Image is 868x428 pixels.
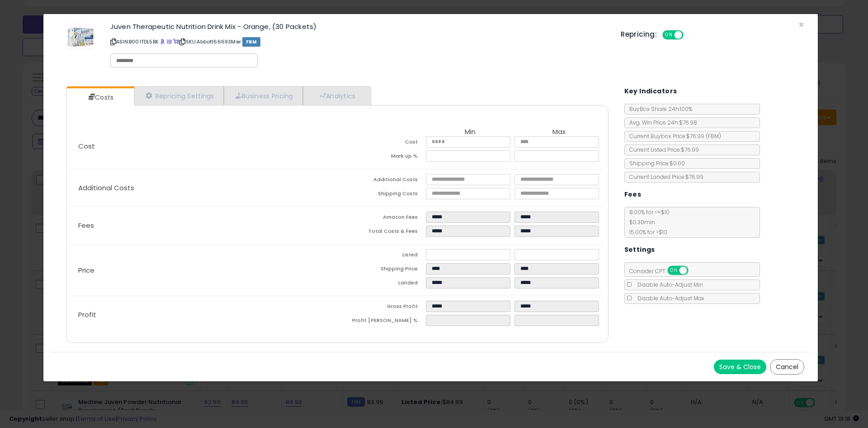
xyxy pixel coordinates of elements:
[71,184,337,192] p: Additional Costs
[625,208,670,236] span: 8.00 % for <= $10
[514,128,603,136] th: Max
[625,105,692,113] span: BuyBox Share 24h: 100%
[687,267,701,274] span: OFF
[71,143,337,150] p: Cost
[625,119,697,126] span: Avg. Win Price 24h: $76.98
[303,87,370,105] a: Analytics
[67,23,94,50] img: 41LulXWl6CL._SL60_.jpg
[337,136,426,150] td: Cost
[625,173,703,181] span: Current Landed Price: $76.99
[714,360,766,374] button: Save & Close
[624,86,677,97] h5: Key Indicators
[337,212,426,226] td: Amazon Fees
[337,188,426,202] td: Shipping Costs
[625,218,655,226] span: $0.30 min
[337,263,426,277] td: Shipping Price
[242,37,260,47] span: FBM
[110,23,607,30] h3: Juven Therapeutic Nutrition Drink Mix - Orange, (30 Packets)
[686,132,721,140] span: $76.99
[624,244,655,255] h5: Settings
[663,31,675,39] span: ON
[426,128,514,136] th: Min
[798,18,804,31] span: ×
[337,315,426,329] td: Profit [PERSON_NAME] %
[224,87,303,105] a: Business Pricing
[706,132,721,140] span: ( FBM )
[624,189,642,200] h5: Fees
[625,159,685,167] span: Shipping Price: $0.00
[167,38,172,45] a: All offer listings
[337,226,426,240] td: Total Costs & Fees
[337,249,426,263] td: Listed
[633,294,704,302] span: Disable Auto-Adjust Max
[682,31,697,39] span: OFF
[337,301,426,315] td: Gross Profit
[337,277,426,291] td: Landed
[71,311,337,318] p: Profit
[625,132,721,140] span: Current Buybox Price:
[71,267,337,274] p: Price
[337,150,426,164] td: Mark up %
[668,267,679,274] span: ON
[633,281,703,289] span: Disable Auto-Adjust Min
[71,222,337,229] p: Fees
[134,87,224,105] a: Repricing Settings
[621,31,657,38] h5: Repricing:
[66,88,133,106] a: Costs
[625,228,667,236] span: 15.00 % for > $10
[110,34,607,49] p: ASIN: B001TDL5BK | SKU: Abbott66693Mer
[337,174,426,188] td: Additional Costs
[173,38,178,45] a: Your listing only
[625,267,700,275] span: Consider CPT:
[770,359,804,375] button: Cancel
[625,146,699,154] span: Current Listed Price: $76.99
[160,38,165,45] a: BuyBox page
